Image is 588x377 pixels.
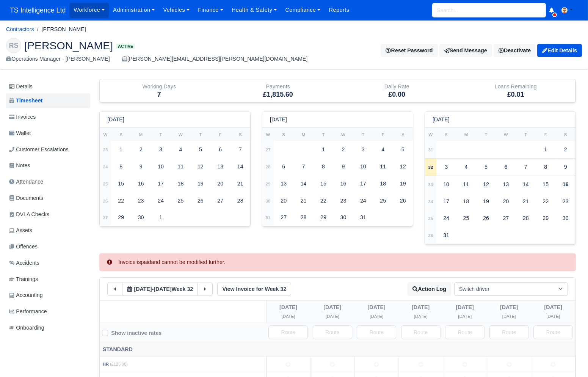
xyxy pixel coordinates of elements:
a: Notes [6,158,90,173]
div: 7 [232,142,249,157]
span: Accounting [9,291,43,300]
div: 26 [192,193,209,208]
span: Assets [9,226,32,235]
div: 19 [192,176,209,191]
div: 27 [212,193,229,208]
div: 12 [477,177,495,192]
div: 27 [497,211,514,226]
div: 6 [497,160,514,174]
div: 25 [374,193,392,208]
a: Wallet [6,126,90,141]
div: 7 [295,159,312,174]
a: Offences [6,239,90,254]
strong: 26 [103,199,108,203]
div: 25 [457,211,475,226]
div: 20 [212,176,229,191]
div: 11 [374,159,392,174]
div: 30 [334,210,352,225]
span: Active [116,44,135,49]
div: 1 [152,210,169,225]
div: 14 [295,176,312,191]
div: 21 [517,194,535,209]
small: T [322,132,325,137]
small: T [485,132,488,137]
div: 9 [132,159,149,174]
small: W [103,132,108,137]
div: 24 [437,211,455,226]
span: Documents [9,194,43,203]
div: Working Days [100,79,219,102]
div: 3 [437,160,455,174]
a: Workforce [69,3,109,17]
div: 27 [275,210,292,225]
a: Compliance [281,3,325,17]
div: 22 [537,194,554,209]
div: 8 [537,160,554,174]
button: Reset Password [381,44,437,57]
a: Performance [6,304,90,319]
div: 17 [354,176,372,191]
div: 23 [557,194,574,209]
div: 10 [437,177,455,192]
div: Loans Remaining [462,82,570,91]
strong: 28 [266,165,271,169]
span: DVLA Checks [9,210,49,219]
div: 29 [537,211,554,226]
div: 24 [152,193,169,208]
div: 12 [394,159,412,174]
div: 13 [497,177,514,192]
span: Offences [9,242,38,251]
strong: 16 [563,181,569,187]
a: View Invoice for Week 32 [217,283,291,295]
span: Customer Escalations [9,145,69,154]
div: Daily Rate [337,79,456,102]
div: 14 [517,177,535,192]
div: 22 [112,193,130,208]
div: 15 [537,177,554,192]
small: T [199,132,202,137]
div: 6 [212,142,229,157]
a: Send Message [439,44,492,57]
small: F [544,132,547,137]
div: 1 [112,142,130,157]
li: [PERSON_NAME] [34,25,86,34]
div: 28 [517,211,535,226]
div: Invoice is and cannot be modified further. [118,259,568,266]
small: S [401,132,405,137]
div: 21 [232,176,249,191]
h6: [DATE] [270,116,287,123]
span: Timesheet [9,96,42,105]
small: M [464,132,468,137]
div: 5 [394,142,412,157]
a: Edit Details [537,44,582,57]
div: 14 [232,159,249,174]
div: 1 [537,142,554,157]
a: TS Intelligence Ltd [6,3,69,18]
a: Timesheet [6,93,90,108]
div: 31 [354,210,372,225]
small: S [119,132,122,137]
a: DVLA Checks [6,207,90,222]
small: F [219,132,222,137]
small: T [524,132,527,137]
div: 20 [497,194,514,209]
strong: 30 [266,199,271,203]
strong: 32 [428,165,433,170]
button: Action Log [408,282,451,296]
div: 9 [334,159,352,174]
button: [DATE]-[DATE]Week 32 [122,283,198,295]
div: 5 [192,142,209,157]
div: 30 [557,211,574,226]
strong: 31 [266,215,271,220]
div: Daily Rate [343,82,451,91]
div: 28 [232,193,249,208]
div: 2 [132,142,149,157]
div: 3 [354,142,372,157]
div: 17 [437,194,455,209]
div: 2 [334,142,352,157]
small: W [179,132,183,137]
div: 25 [172,193,189,208]
strong: 29 [266,182,271,186]
div: 4 [374,142,392,157]
small: S [239,132,242,137]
